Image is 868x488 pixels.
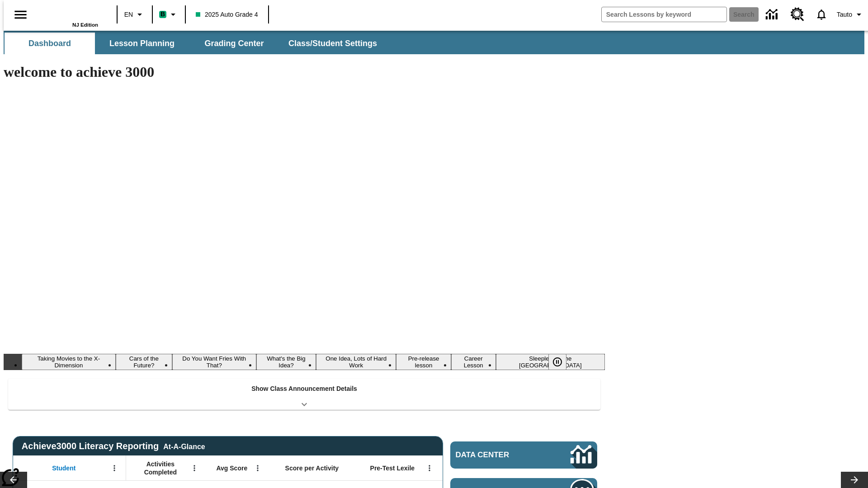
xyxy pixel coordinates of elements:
button: Open side menu [7,1,34,28]
a: Data Center [760,2,785,27]
span: EN [124,10,133,19]
button: Dashboard [5,33,95,54]
button: Slide 5 One Idea, Lots of Hard Work [316,354,396,370]
button: Slide 4 What's the Big Idea? [256,354,316,370]
a: Resource Center, Will open in new tab [785,2,810,27]
span: Data Center [456,450,540,460]
span: Activities Completed [131,460,190,476]
div: Pause [548,354,576,370]
div: Show Class Announcement Details [8,379,600,410]
span: Tauto [837,10,852,19]
a: Notifications [810,3,833,26]
span: NJ Edition [72,22,98,28]
button: Open Menu [108,461,121,475]
p: Show Class Announcement Details [251,384,357,394]
span: 2025 Auto Grade 4 [196,10,258,19]
span: B [160,9,165,20]
span: Student [52,464,75,472]
span: Pre-Test Lexile [370,464,415,472]
button: Open Menu [423,461,436,475]
span: Achieve3000 Literacy Reporting [22,441,205,451]
button: Slide 1 Taking Movies to the X-Dimension [22,354,116,370]
button: Profile/Settings [833,6,868,23]
div: SubNavbar [4,31,864,54]
button: Slide 2 Cars of the Future? [116,354,172,370]
span: Avg Score [216,464,247,472]
button: Grading Center [189,33,279,54]
button: Open Menu [251,461,264,475]
button: Lesson carousel, Next [841,472,868,488]
button: Lesson Planning [97,33,187,54]
div: At-A-Glance [163,441,205,451]
button: Pause [548,354,566,370]
a: Home [39,4,98,22]
span: Score per Activity [285,464,339,472]
button: Open Menu [188,461,201,475]
button: Slide 6 Pre-release lesson [396,354,451,370]
div: SubNavbar [4,33,385,54]
button: Language: EN, Select a language [120,6,149,23]
button: Slide 7 Career Lesson [451,354,496,370]
a: Data Center [450,441,597,469]
button: Boost Class color is mint green. Change class color [156,6,182,23]
button: Slide 3 Do You Want Fries With That? [172,354,256,370]
input: search field [602,7,726,22]
h1: welcome to achieve 3000 [4,64,605,80]
div: Home [39,3,98,28]
button: Class/Student Settings [281,33,384,54]
button: Slide 8 Sleepless in the Animal Kingdom [496,354,605,370]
